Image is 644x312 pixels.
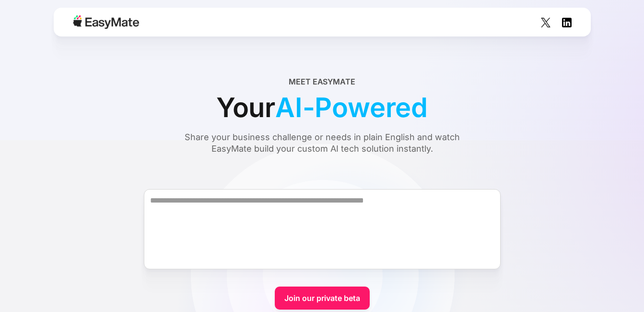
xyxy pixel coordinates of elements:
[166,132,478,155] div: Share your business challenge or needs in plain English and watch EasyMate build your custom AI t...
[275,87,428,128] span: AI-Powered
[216,87,428,128] div: Your
[562,18,572,27] img: Social Icon
[73,15,139,29] img: Easymate logo
[541,18,550,27] img: Social Icon
[289,76,355,87] div: Meet EasyMate
[275,287,370,310] a: Join our private beta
